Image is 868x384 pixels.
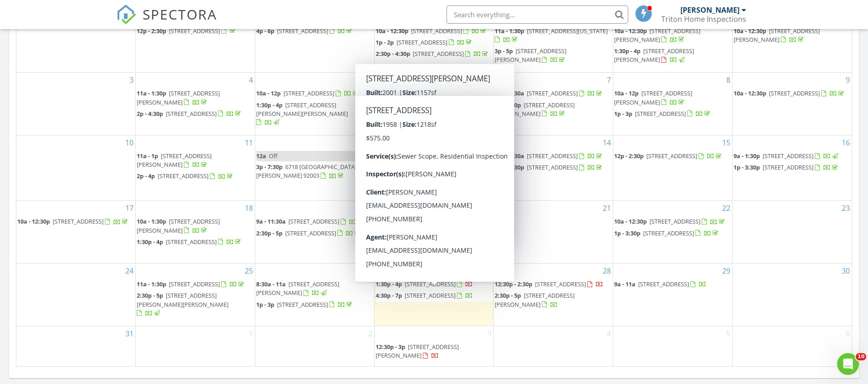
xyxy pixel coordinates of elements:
[614,279,731,290] a: 9a - 11a [STREET_ADDRESS]
[840,264,852,278] a: Go to August 30, 2025
[844,73,852,87] a: Go to August 9, 2025
[374,135,494,201] td: Go to August 13, 2025
[495,47,566,64] span: [STREET_ADDRESS][PERSON_NAME]
[166,110,217,118] span: [STREET_ADDRESS]
[724,326,732,341] a: Go to September 5, 2025
[376,50,490,58] a: 2:30p - 4:30p [STREET_ADDRESS]
[376,27,488,35] a: 10a - 12:30p [STREET_ADDRESS]
[277,27,328,35] span: [STREET_ADDRESS]
[137,89,220,106] span: [STREET_ADDRESS][PERSON_NAME]
[643,229,694,237] span: [STREET_ADDRESS]
[374,326,494,366] td: Go to September 3, 2025
[495,27,524,35] span: 11a - 1:30p
[376,163,413,171] span: 11:30a - 1:30p
[376,237,493,256] a: 4p - 6p [STREET_ADDRESS][PERSON_NAME]
[376,49,493,60] a: 2:30p - 4:30p [STREET_ADDRESS]
[601,264,613,278] a: Go to August 28, 2025
[400,152,451,160] span: [STREET_ADDRESS]
[495,163,604,171] a: 12p - 2:30p [STREET_ADDRESS]
[734,27,766,35] span: 10a - 12:30p
[605,73,613,87] a: Go to August 7, 2025
[137,110,163,118] span: 2p - 4:30p
[362,201,374,215] a: Go to August 19, 2025
[376,216,493,236] a: 1:30p - 3:30p [STREET_ADDRESS][PERSON_NAME]
[495,291,575,308] a: 2:30p - 5p [STREET_ADDRESS][PERSON_NAME]
[732,201,852,264] td: Go to August 23, 2025
[256,280,339,297] a: 8:30a - 11a [STREET_ADDRESS][PERSON_NAME]
[376,217,410,225] span: 1:30p - 3:30p
[256,280,286,288] span: 8:30a - 11a
[734,89,766,97] span: 10a - 12:30p
[388,89,397,97] span: Off
[376,151,493,162] a: 9a - 11a [STREET_ADDRESS]
[376,279,493,290] a: 1:30p - 4p [STREET_ADDRESS]
[367,73,374,87] a: Go to August 5, 2025
[614,217,647,225] span: 10a - 12:30p
[256,89,281,97] span: 10a - 12p
[495,152,524,160] span: 9a - 11:30a
[486,73,493,87] a: Go to August 6, 2025
[527,152,578,160] span: [STREET_ADDRESS]
[613,201,733,264] td: Go to August 22, 2025
[535,280,586,288] span: [STREET_ADDRESS]
[614,152,723,160] a: 12p - 2:30p [STREET_ADDRESS]
[495,101,575,118] a: 1p - 3:30p [STREET_ADDRESS][PERSON_NAME]
[256,26,373,37] a: 4p - 6p [STREET_ADDRESS]
[376,342,493,361] a: 12:30p - 3p [STREET_ADDRESS][PERSON_NAME]
[362,135,374,150] a: Go to August 12, 2025
[614,110,632,118] span: 1p - 3p
[136,201,255,264] td: Go to August 18, 2025
[169,280,220,288] span: [STREET_ADDRESS]
[397,38,447,46] span: [STREET_ADDRESS]
[495,151,612,162] a: 9a - 11:30a [STREET_ADDRESS]
[494,135,613,201] td: Go to August 14, 2025
[614,280,706,288] a: 9a - 11a [STREET_ADDRESS]
[405,291,456,299] span: [STREET_ADDRESS]
[734,162,851,173] a: 1p - 3:30p [STREET_ADDRESS]
[256,163,283,171] span: 3p - 7:30p
[137,152,212,169] span: [STREET_ADDRESS][PERSON_NAME]
[614,280,635,288] span: 9a - 11a
[495,291,575,308] span: [STREET_ADDRESS][PERSON_NAME]
[416,163,467,171] span: [STREET_ADDRESS]
[495,47,513,55] span: 3p - 5p
[255,326,374,366] td: Go to September 2, 2025
[614,26,731,45] a: 10a - 12:30p [STREET_ADDRESS][PERSON_NAME]
[116,5,136,25] img: The Best Home Inspection Software - Spectora
[376,152,397,160] span: 9a - 11a
[376,89,386,97] span: 12a
[494,264,613,326] td: Go to August 28, 2025
[495,46,612,65] a: 3p - 5p [STREET_ADDRESS][PERSON_NAME]
[243,264,255,278] a: Go to August 25, 2025
[376,152,476,160] a: 9a - 11a [STREET_ADDRESS]
[605,326,613,341] a: Go to September 4, 2025
[661,15,746,24] div: Triton Home Inspections
[734,163,760,171] span: 1p - 3:30p
[166,238,217,246] span: [STREET_ADDRESS]
[137,88,254,108] a: 11a - 1:30p [STREET_ADDRESS][PERSON_NAME]
[16,201,136,264] td: Go to August 17, 2025
[256,101,348,126] a: 1:30p - 4p [STREET_ADDRESS][PERSON_NAME][PERSON_NAME]
[614,88,731,108] a: 10a - 12p [STREET_ADDRESS][PERSON_NAME]
[256,101,348,118] span: [STREET_ADDRESS][PERSON_NAME][PERSON_NAME]
[256,300,354,309] a: 1p - 3p [STREET_ADDRESS]
[137,237,254,248] a: 1:30p - 4p [STREET_ADDRESS]
[734,152,760,160] span: 9a - 1:30p
[495,27,608,44] a: 11a - 1:30p [STREET_ADDRESS][US_STATE]
[614,110,712,118] a: 1p - 3p [STREET_ADDRESS]
[527,163,578,171] span: [STREET_ADDRESS]
[732,10,852,73] td: Go to August 2, 2025
[158,172,208,180] span: [STREET_ADDRESS]
[763,163,813,171] span: [STREET_ADDRESS]
[247,73,255,87] a: Go to August 4, 2025
[256,217,286,225] span: 9a - 11:30a
[650,217,700,225] span: [STREET_ADDRESS]
[720,135,732,150] a: Go to August 15, 2025
[734,89,846,97] a: 10a - 12:30p [STREET_ADDRESS]
[734,152,839,160] a: 9a - 1:30p [STREET_ADDRESS]
[614,151,731,162] a: 12p - 2:30p [STREET_ADDRESS]
[613,73,733,135] td: Go to August 8, 2025
[247,326,255,341] a: Go to September 1, 2025
[255,201,374,264] td: Go to August 19, 2025
[374,264,494,326] td: Go to August 27, 2025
